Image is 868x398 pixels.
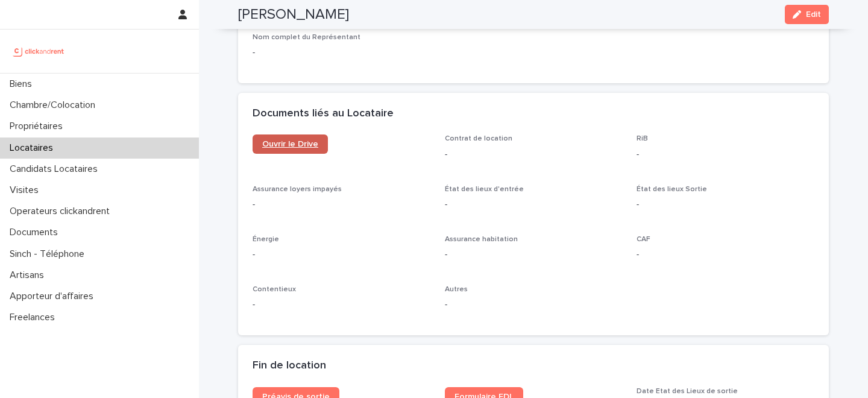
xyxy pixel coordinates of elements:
[253,46,430,59] p: -
[637,198,814,211] p: -
[253,107,394,121] h2: Documents liés au Locataire
[637,186,707,193] span: État des lieux Sortie
[253,198,430,211] p: -
[253,248,430,261] p: -
[5,99,105,111] p: Chambre/Colocation
[253,286,296,293] span: Contentieux
[445,286,468,293] span: Autres
[785,5,829,24] button: Edit
[445,148,623,161] p: -
[5,312,64,323] p: Freelances
[445,248,623,261] p: -
[5,227,68,238] p: Documents
[10,39,68,63] img: UCB0brd3T0yccxBKYDjQ
[5,121,72,132] p: Propriétaires
[5,270,54,281] p: Artisans
[262,140,318,148] span: Ouvrir le Drive
[637,388,738,395] span: Date Etat des Lieux de sortie
[445,198,623,211] p: -
[238,6,349,24] h2: [PERSON_NAME]
[253,134,328,154] a: Ouvrir le Drive
[445,186,524,193] span: État des lieux d'entrée
[445,298,623,311] p: -
[637,236,650,243] span: CAF
[5,185,48,196] p: Visites
[253,186,342,193] span: Assurance loyers impayés
[806,10,821,19] span: Edit
[253,298,430,311] p: -
[5,78,42,90] p: Biens
[5,206,119,217] p: Operateurs clickandrent
[5,163,107,175] p: Candidats Locataires
[253,34,360,41] span: Nom complet du Représentant
[5,248,94,260] p: Sinch - Téléphone
[637,148,814,161] p: -
[445,236,518,243] span: Assurance habitation
[445,135,512,142] span: Contrat de location
[637,135,648,142] span: RiB
[253,236,279,243] span: Énergie
[5,142,63,154] p: Locataires
[253,359,326,373] h2: Fin de location
[637,248,814,261] p: -
[5,291,103,302] p: Apporteur d'affaires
